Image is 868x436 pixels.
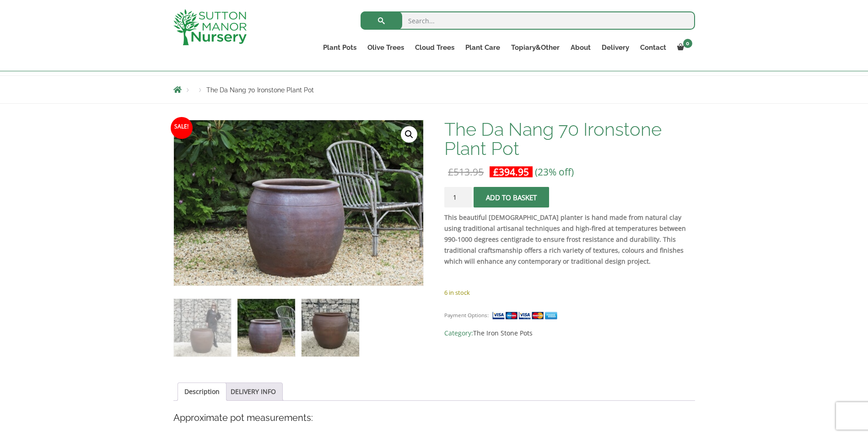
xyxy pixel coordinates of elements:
[535,165,574,178] span: (23% off)
[174,299,231,356] img: The Da Nang 70 Ironstone Plant Pot
[361,11,695,30] input: Search...
[672,41,695,54] a: 0
[444,328,695,339] span: Category:
[493,165,499,178] span: £
[444,287,695,298] p: 6 in stock
[237,299,295,356] img: The Da Nang 70 Ironstone Plant Pot - Image 2
[565,41,596,54] a: About
[444,312,489,319] small: Payment Options:
[596,41,635,54] a: Delivery
[448,165,453,178] span: £
[174,120,423,287] img: The Da Nang 70 Ironstone Plant Pot - MAI PLANTER
[173,86,695,93] nav: Breadcrumbs
[448,165,484,178] bdi: 513.95
[231,383,276,400] a: DELIVERY INFO
[410,41,460,54] a: Cloud Trees
[173,411,695,425] h4: Approximate pot measurements:
[474,187,549,207] button: Add to basket
[302,299,359,356] img: The Da Nang 70 Ironstone Plant Pot - Image 3
[401,126,417,143] a: View full-screen image gallery
[318,41,362,54] a: Plant Pots
[473,329,533,337] a: The Iron Stone Pots
[492,311,561,320] img: payment supported
[444,187,472,207] input: Product quantity
[460,41,506,54] a: Plant Care
[362,41,410,54] a: Olive Trees
[184,383,220,400] a: Description
[171,117,193,139] span: Sale!
[206,86,314,94] span: The Da Nang 70 Ironstone Plant Pot
[493,165,529,178] bdi: 394.95
[683,39,692,48] span: 0
[444,213,686,266] strong: This beautiful [DEMOGRAPHIC_DATA] planter is hand made from natural clay using traditional artisa...
[173,9,247,45] img: logo
[506,41,565,54] a: Topiary&Other
[635,41,672,54] a: Contact
[444,120,695,158] h1: The Da Nang 70 Ironstone Plant Pot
